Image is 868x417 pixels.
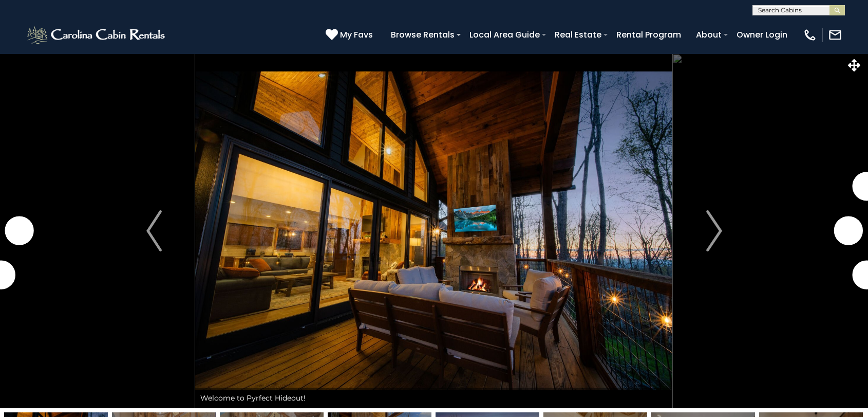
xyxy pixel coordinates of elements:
img: arrow [706,210,722,251]
a: About [691,26,727,44]
img: mail-regular-white.png [828,28,842,42]
a: Local Area Guide [464,26,545,44]
span: My Favs [340,28,373,41]
a: Owner Login [731,26,792,44]
div: Welcome to Pyrfect Hideout! [195,388,672,408]
img: phone-regular-white.png [803,28,817,42]
a: My Favs [326,28,375,42]
button: Previous [112,53,195,408]
button: Next [673,53,756,408]
a: Real Estate [550,26,607,44]
img: arrow [146,210,162,251]
a: Rental Program [611,26,686,44]
img: White-1-2.png [26,25,168,45]
a: Browse Rentals [386,26,460,44]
